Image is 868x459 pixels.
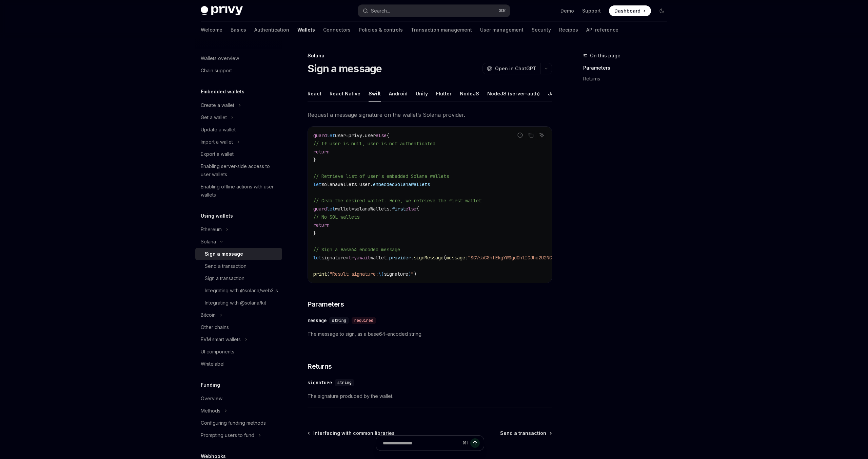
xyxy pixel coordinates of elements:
div: EVM smart wallets [201,335,241,344]
span: // Sign a Base64 encoded message [313,246,400,253]
a: Whitelabel [195,358,282,370]
span: message [446,255,465,261]
div: Integrating with @solana/kit [205,299,266,307]
a: Basics [231,22,246,38]
span: { [387,132,389,139]
div: Import a wallet [201,138,233,146]
a: Support [582,7,601,14]
button: Toggle Bitcoin section [195,309,282,321]
span: return [313,222,330,228]
span: let [313,255,321,261]
span: string [337,380,352,385]
a: Overview [195,392,282,405]
span: } [313,230,316,236]
img: dark logo [201,6,243,16]
a: Other chains [195,321,282,333]
span: guard [313,206,327,212]
a: Policies & controls [359,22,403,38]
span: try [349,255,357,261]
span: // No SOL wallets [313,214,359,220]
div: Send a transaction [205,262,246,270]
button: Send message [470,438,480,448]
button: Open search [358,5,510,17]
div: Overview [201,394,222,403]
div: Enabling server-side access to user wallets [201,162,278,179]
span: let [313,181,321,187]
span: let [327,206,335,212]
div: NodeJS [460,86,479,102]
a: Authentication [254,22,289,38]
div: Sign a message [205,250,243,258]
span: Open in ChatGPT [495,65,536,72]
span: ( [327,271,330,277]
span: Dashboard [614,7,640,14]
h1: Sign a message [308,62,382,75]
span: } [313,157,316,163]
button: Toggle Methods section [195,405,282,417]
span: else [376,132,387,139]
span: " [411,271,414,277]
div: Update a wallet [201,126,236,134]
div: UI components [201,348,234,356]
div: Java [548,86,560,102]
div: Wallets overview [201,54,239,62]
span: . [411,255,414,261]
div: Other chains [201,323,229,331]
a: Configuring funding methods [195,417,282,429]
div: message [308,317,327,324]
a: API reference [586,22,618,38]
span: provider [389,255,411,261]
span: signature [321,255,346,261]
a: Update a wallet [195,124,282,136]
span: solanaWallets. [354,206,392,212]
span: Returns [308,362,332,371]
div: Prompting users to fund [201,431,254,439]
h5: Embedded wallets [201,88,244,96]
div: Ethereum [201,225,222,234]
span: wallet. [370,255,389,261]
span: ) [414,271,416,277]
div: Whitelabel [201,360,224,368]
div: Chain support [201,67,232,75]
div: React Native [330,86,360,102]
span: // Retrieve list of user's embedded Solana wallets [313,173,449,179]
span: The message to sign, as a base64-encoded string. [308,330,552,338]
button: Toggle Import a wallet section [195,136,282,148]
span: = [346,132,349,139]
span: = [346,255,349,261]
div: Integrating with @solana/web3.js [205,287,278,295]
a: Security [532,22,551,38]
div: Bitcoin [201,311,216,319]
span: signMessage [414,255,443,261]
a: UI components [195,346,282,358]
span: user [335,132,346,139]
span: \( [378,271,384,277]
span: "SGVsbG8hIEkgYW0gdGhlIGJhc2U2NCBlbmNvZGVkIG1lc3NhZ2UgdG8gYmUgc2lnbmVkLg==" [468,255,669,261]
div: Android [389,86,408,102]
button: Copy the contents from the code block [527,131,535,140]
h5: Funding [201,381,220,389]
span: Send a transaction [500,430,546,437]
a: Parameters [583,62,673,73]
div: required [352,317,376,324]
a: Sign a transaction [195,272,282,284]
div: Configuring funding methods [201,419,266,427]
span: else [406,206,416,212]
button: Toggle Create a wallet section [195,99,282,111]
span: solanaWallets [321,181,357,187]
button: Open in ChatGPT [482,63,540,74]
span: The signature produced by the wallet. [308,392,552,400]
span: = [351,206,354,212]
a: Dashboard [609,5,651,16]
button: Toggle Ethereum section [195,223,282,236]
span: = [357,181,359,187]
span: guard [313,132,327,139]
a: Recipes [559,22,578,38]
div: Solana [201,238,216,246]
a: Integrating with @solana/web3.js [195,284,282,297]
span: "Result signature: [330,271,378,277]
span: // Grab the desired wallet. Here, we retrieve the first wallet [313,198,481,204]
a: Wallets overview [195,52,282,65]
div: Unity [416,86,428,102]
button: Toggle Prompting users to fund section [195,429,282,441]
